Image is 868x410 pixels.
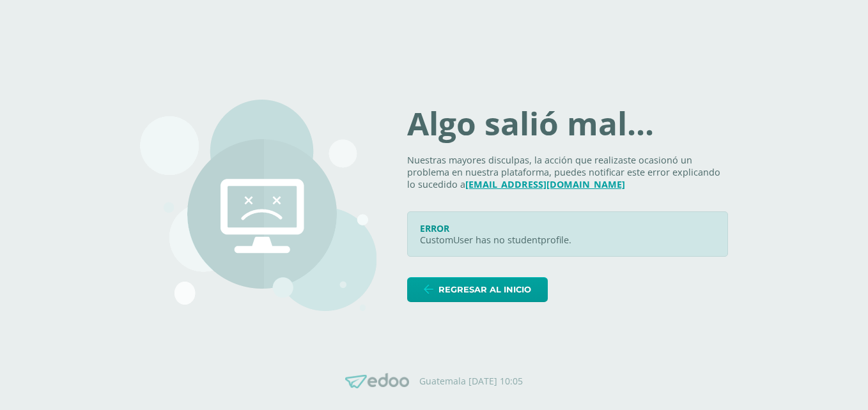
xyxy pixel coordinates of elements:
[420,234,715,247] p: CustomUser has no studentprofile.
[407,277,548,302] a: Regresar al inicio
[140,100,376,311] img: 500.png
[407,108,728,140] h1: Algo salió mal...
[465,178,625,190] a: [EMAIL_ADDRESS][DOMAIN_NAME]
[407,155,728,190] p: Nuestras mayores disculpas, la acción que realizaste ocasionó un problema en nuestra plataforma, ...
[419,376,523,387] p: Guatemala [DATE] 10:05
[420,222,449,234] span: ERROR
[438,278,531,301] span: Regresar al inicio
[345,373,409,389] img: Edoo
